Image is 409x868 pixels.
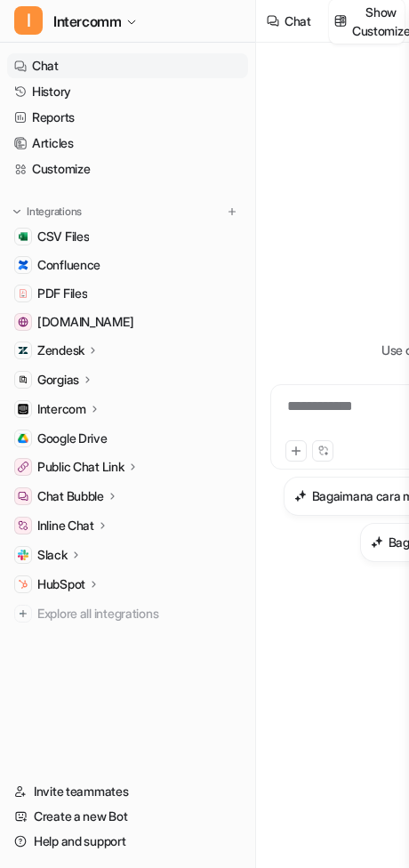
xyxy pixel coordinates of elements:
[7,203,87,221] button: Integrations
[14,6,43,35] span: I
[37,430,108,447] span: Google Drive
[37,313,133,331] span: [DOMAIN_NAME]
[27,205,82,219] p: Integrations
[7,224,248,249] a: CSV FilesCSV Files
[7,804,248,829] a: Create a new Bot
[294,489,307,502] img: Bagaimana cara menggunakan Plane untuk mengelola invoice dan pembayaran?
[371,535,383,549] img: Bagaimana cara mengintegrasikan AI dengan Slack?
[53,9,121,34] span: Intercomm
[285,12,311,30] div: Chat
[18,462,28,472] img: Public Chat Link
[7,253,248,277] a: ConfluenceConfluence
[37,371,79,389] p: Gorgias
[37,400,86,418] p: Intercom
[37,228,89,245] span: CSV Files
[7,281,248,306] a: PDF FilesPDF Files
[7,426,248,451] a: Google DriveGoogle Drive
[7,105,248,130] a: Reports
[37,458,124,476] p: Public Chat Link
[37,487,104,505] p: Chat Bubble
[37,546,68,564] p: Slack
[7,157,248,181] a: Customize
[18,404,28,414] img: Intercom
[7,309,248,334] a: www.helpdesk.com[DOMAIN_NAME]
[37,575,85,593] p: HubSpot
[334,14,347,28] img: customize
[7,53,248,78] a: Chat
[18,231,28,242] img: CSV Files
[7,601,248,626] a: Explore all integrations
[18,260,28,270] img: Confluence
[18,433,28,444] img: Google Drive
[18,288,28,299] img: PDF Files
[18,345,28,356] img: Zendesk
[7,131,248,156] a: Articles
[18,550,28,560] img: Slack
[37,285,87,302] span: PDF Files
[18,520,28,531] img: Inline Chat
[18,317,28,327] img: www.helpdesk.com
[7,829,248,854] a: Help and support
[18,579,28,590] img: HubSpot
[18,374,28,385] img: Gorgias
[7,779,248,804] a: Invite teammates
[37,517,94,534] p: Inline Chat
[37,256,100,274] span: Confluence
[18,491,28,502] img: Chat Bubble
[7,79,248,104] a: History
[37,342,84,359] p: Zendesk
[11,205,23,218] img: expand menu
[14,605,32,623] img: explore all integrations
[226,205,238,218] img: menu_add.svg
[37,599,241,628] span: Explore all integrations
